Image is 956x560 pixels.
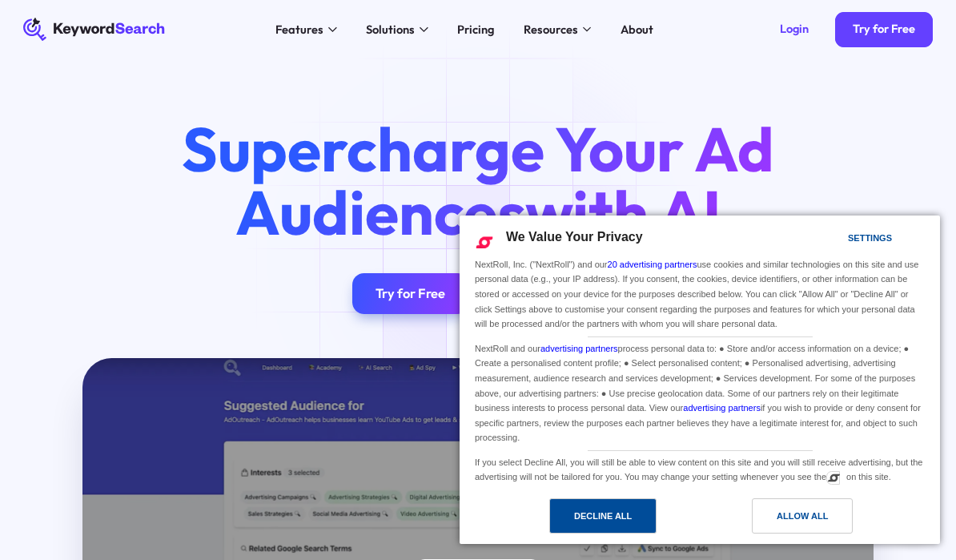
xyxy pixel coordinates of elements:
[608,260,697,269] a: 20 advertising partners
[835,12,933,47] a: Try for Free
[469,498,700,542] a: Decline All
[472,451,928,486] div: If you select Decline All, you will still be able to view content on this site and you will still...
[777,507,828,525] div: Allow All
[449,18,504,41] a: Pricing
[612,18,662,41] a: About
[275,21,323,38] div: Features
[524,21,578,38] div: Resources
[621,21,653,38] div: About
[848,229,892,247] div: Settings
[820,225,858,255] a: Settings
[683,403,761,413] a: advertising partners
[472,337,928,447] div: NextRoll and our process personal data to: ● Store and/or access information on a device; ● Creat...
[780,22,809,36] div: Login
[506,230,643,244] span: We Value Your Privacy
[853,22,915,36] div: Try for Free
[700,498,930,542] a: Allow All
[156,117,801,244] h1: Supercharge Your Ad Audiences
[472,256,928,333] div: NextRoll, Inc. ("NextRoll") and our use cookies and similar technologies on this site and use per...
[366,21,415,38] div: Solutions
[525,173,721,251] span: with AI
[540,344,618,353] a: advertising partners
[457,21,494,38] div: Pricing
[762,12,826,47] a: Login
[352,273,469,314] a: Try for Free
[574,507,632,525] div: Decline All
[376,285,445,302] div: Try for Free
